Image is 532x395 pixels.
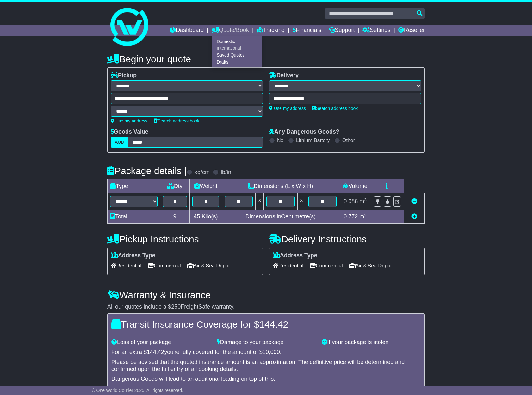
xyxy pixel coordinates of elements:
label: AUD [111,137,128,148]
div: If your package is stolen [319,339,424,346]
td: Total [108,210,160,224]
span: Commercial [148,261,181,271]
a: International [212,45,262,52]
span: m [359,198,367,204]
a: Support [329,25,355,36]
span: 250 [171,304,181,310]
div: Damage to your package [213,339,319,346]
div: For an extra $ you're fully covered for the amount of $ . [111,349,421,356]
a: Search address book [312,106,358,111]
a: Quote/Book [212,25,249,36]
td: x [256,193,264,210]
span: Commercial [310,261,343,271]
h4: Package details | [107,166,187,176]
h4: Begin your quote [107,54,425,64]
label: Pickup [111,72,137,79]
label: Goods Value [111,129,148,135]
td: Qty [160,179,190,193]
td: Dimensions (L x W x H) [222,179,339,193]
span: Residential [273,261,303,271]
label: Address Type [273,252,317,259]
a: Reseller [398,25,425,36]
a: Financials [293,25,321,36]
span: Air & Sea Depot [349,261,392,271]
a: Use my address [269,106,306,111]
td: 9 [160,210,190,224]
label: No [277,137,283,143]
sup: 3 [364,197,367,202]
label: Address Type [111,252,155,259]
div: Quote/Book [212,36,262,67]
span: 144.42 [259,319,288,329]
div: Please be advised that the quoted insurance amount is an approximation. The definitive price will... [111,359,421,373]
span: m [359,213,367,220]
a: Drafts [212,59,262,66]
a: Remove this item [411,198,417,204]
span: Residential [111,261,141,271]
td: x [297,193,306,210]
span: 0.772 [343,213,358,220]
h4: Pickup Instructions [107,234,263,244]
label: Lithium Battery [296,137,330,143]
a: Saved Quotes [212,52,262,59]
td: Kilo(s) [189,210,222,224]
label: Delivery [269,72,299,79]
a: Use my address [111,118,147,123]
label: lb/in [221,169,231,176]
div: Dangerous Goods will lead to an additional loading on top of this. [111,376,421,383]
span: Air & Sea Depot [187,261,230,271]
label: Other [342,137,355,143]
span: 10,000 [263,349,280,355]
sup: 3 [364,213,367,217]
a: Tracking [257,25,285,36]
td: Volume [339,179,371,193]
td: Weight [189,179,222,193]
a: Settings [362,25,390,36]
span: 45 [194,213,200,220]
h4: Transit Insurance Coverage for $ [111,319,421,329]
span: © One World Courier 2025. All rights reserved. [92,388,183,393]
div: Loss of your package [108,339,213,346]
h4: Warranty & Insurance [107,290,425,300]
a: Add new item [411,213,417,220]
td: Type [108,179,160,193]
td: Dimensions in Centimetre(s) [222,210,339,224]
a: Dashboard [170,25,204,36]
label: Any Dangerous Goods? [269,129,339,135]
span: 144.42 [147,349,164,355]
label: kg/cm [195,169,210,176]
h4: Delivery Instructions [269,234,425,244]
span: 0.086 [343,198,358,204]
a: Search address book [154,118,199,123]
div: All our quotes include a $ FreightSafe warranty. [107,304,425,310]
a: Domestic [212,38,262,45]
